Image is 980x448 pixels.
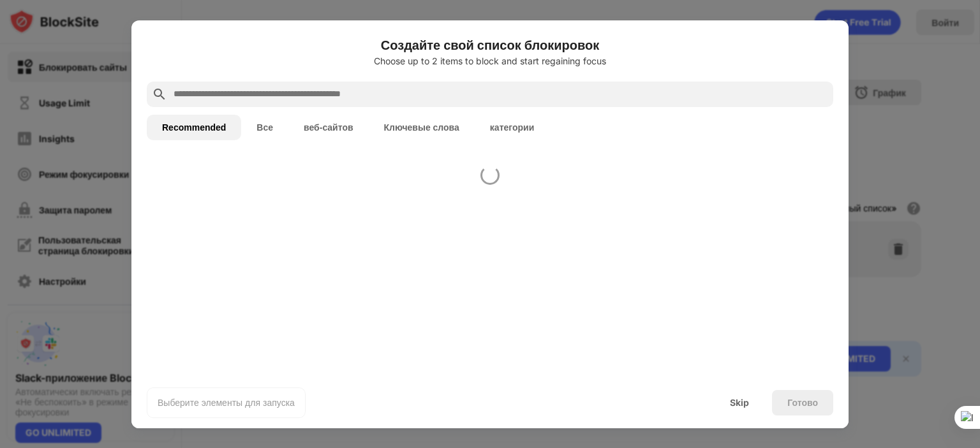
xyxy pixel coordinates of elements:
[369,115,475,140] button: Ключевые слова
[241,115,288,140] button: Все
[288,115,369,140] button: веб-сайтов
[730,398,749,408] div: Skip
[475,115,549,140] button: категории
[787,398,818,408] div: Готово
[147,115,241,140] button: Recommended
[147,36,833,55] h6: Создайте свой список блокировок
[158,396,295,409] div: Выберите элементы для запуска
[147,56,833,66] div: Choose up to 2 items to block and start regaining focus
[152,87,167,102] img: search.svg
